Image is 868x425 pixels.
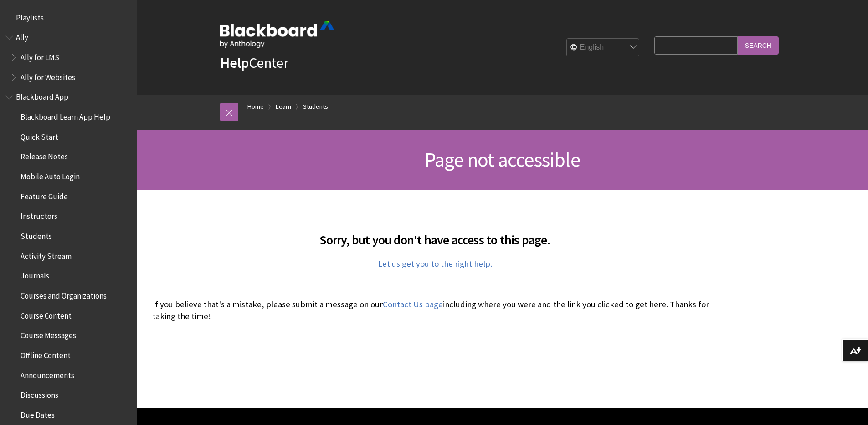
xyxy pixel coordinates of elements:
[16,90,68,102] span: Blackboard App
[21,248,72,261] span: Activity Stream
[738,36,779,54] input: Search
[220,21,334,48] img: Blackboard by Anthology
[21,70,75,82] span: Ally for Websites
[220,54,249,72] strong: Help
[5,10,131,25] nav: Book outline for Playlists
[247,101,264,112] a: Home
[21,407,55,420] span: Due Dates
[567,39,640,57] select: Site Language Selector
[21,129,58,142] span: Quick Start
[21,50,59,62] span: Ally for LMS
[21,348,71,360] span: Offline Content
[21,328,76,340] span: Course Messages
[16,30,28,42] span: Ally
[383,299,443,310] a: Contact Us page
[16,10,44,22] span: Playlists
[425,147,580,172] span: Page not accessible
[21,308,72,320] span: Course Content
[21,368,74,380] span: Announcements
[21,268,49,281] span: Journals
[153,219,718,249] h2: Sorry, but you don't have access to this page.
[220,54,288,72] a: HelpCenter
[21,288,107,300] span: Courses and Organizations
[378,258,492,269] a: Let us get you to the right help.
[21,189,68,201] span: Feature Guide
[21,169,80,181] span: Mobile Auto Login
[21,228,52,241] span: Students
[21,109,110,121] span: Blackboard Learn App Help
[5,30,131,85] nav: Book outline for Anthology Ally Help
[153,299,718,322] p: If you believe that's a mistake, please submit a message on our including where you were and the ...
[21,149,68,162] span: Release Notes
[303,101,328,112] a: Students
[276,101,291,112] a: Learn
[21,387,58,400] span: Discussions
[21,209,57,221] span: Instructors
